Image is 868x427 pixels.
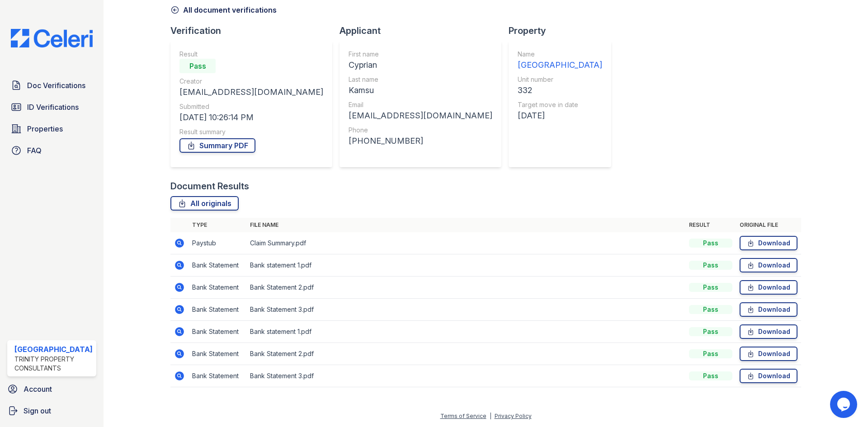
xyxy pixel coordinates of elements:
[349,84,492,97] div: Kamsu
[14,344,93,355] div: [GEOGRAPHIC_DATA]
[830,391,859,418] iframe: chat widget
[518,59,602,71] div: [GEOGRAPHIC_DATA]
[179,50,323,59] div: Result
[349,109,492,122] div: [EMAIL_ADDRESS][DOMAIN_NAME]
[246,299,685,321] td: Bank Statement 3.pdf
[179,77,323,86] div: Creator
[27,145,42,156] span: FAQ
[440,413,486,419] a: Terms of Service
[349,100,492,109] div: Email
[740,258,797,272] a: Download
[170,180,249,192] div: Document Results
[509,24,618,37] div: Property
[736,218,801,232] th: Original file
[518,84,602,97] div: 332
[179,138,255,153] a: Summary PDF
[518,109,602,122] div: [DATE]
[179,59,216,73] div: Pass
[349,50,492,59] div: First name
[740,302,797,317] a: Download
[189,218,246,232] th: Type
[740,369,797,383] a: Download
[170,5,277,15] a: All document verifications
[490,413,491,419] div: |
[14,355,93,373] div: Trinity Property Consultants
[689,371,732,380] div: Pass
[689,349,732,358] div: Pass
[518,50,602,71] a: Name [GEOGRAPHIC_DATA]
[4,29,100,47] img: CE_Logo_Blue-a8612792a0a2168367f1c8372b55b34899dd931a85d93a1a3d3e32e68fde9ad4.png
[495,413,532,419] a: Privacy Policy
[189,321,246,343] td: Bank Statement
[689,239,732,248] div: Pass
[740,324,797,339] a: Download
[740,347,797,361] a: Download
[246,321,685,343] td: Bank statement 1.pdf
[740,280,797,295] a: Download
[179,111,323,124] div: [DATE] 10:26:14 PM
[349,135,492,147] div: [PHONE_NUMBER]
[7,141,96,160] a: FAQ
[27,102,79,113] span: ID Verifications
[24,405,51,416] span: Sign out
[179,102,323,111] div: Submitted
[179,127,323,136] div: Result summary
[4,380,100,398] a: Account
[189,365,246,387] td: Bank Statement
[246,218,685,232] th: File name
[27,123,63,134] span: Properties
[685,218,736,232] th: Result
[7,98,96,116] a: ID Verifications
[246,254,685,277] td: Bank statement 1.pdf
[4,402,100,420] a: Sign out
[189,299,246,321] td: Bank Statement
[689,327,732,336] div: Pass
[689,283,732,292] div: Pass
[7,76,96,94] a: Doc Verifications
[189,277,246,299] td: Bank Statement
[349,75,492,84] div: Last name
[27,80,85,91] span: Doc Verifications
[170,196,239,211] a: All originals
[246,343,685,365] td: Bank Statement 2.pdf
[179,86,323,99] div: [EMAIL_ADDRESS][DOMAIN_NAME]
[740,236,797,250] a: Download
[189,343,246,365] td: Bank Statement
[189,254,246,277] td: Bank Statement
[246,277,685,299] td: Bank Statement 2.pdf
[689,261,732,270] div: Pass
[340,24,509,37] div: Applicant
[246,365,685,387] td: Bank Statement 3.pdf
[689,305,732,314] div: Pass
[518,100,602,109] div: Target move in date
[246,232,685,254] td: Claim Summary.pdf
[518,50,602,59] div: Name
[349,126,492,135] div: Phone
[7,120,96,138] a: Properties
[349,59,492,71] div: Cyprian
[24,384,52,394] span: Account
[518,75,602,84] div: Unit number
[189,232,246,254] td: Paystub
[170,24,340,37] div: Verification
